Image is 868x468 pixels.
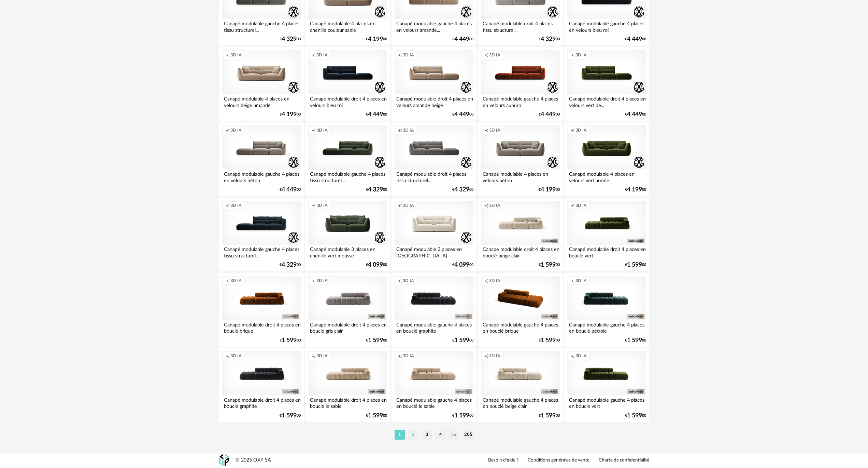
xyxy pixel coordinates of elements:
img: OXP [219,454,229,466]
div: € 00 [452,37,473,42]
a: Creation icon 3D IA Canapé modulable gauche 4 places en bouclé vert €1 59900 [564,348,649,422]
span: 1 599 [282,413,297,418]
a: Creation icon 3D IA Canapé modulable gauche 4 places en bouclé le sable €1 59900 [392,348,476,422]
div: € 00 [280,37,301,42]
div: Canapé modulable droit 4 places en bouclé graphite [222,396,301,409]
span: Creation icon [226,203,230,208]
span: 4 329 [454,187,469,192]
div: € 00 [452,413,473,418]
a: Creation icon 3D IA Canapé modulable 4 places en velours beige amande €4 19900 [219,47,304,121]
div: Canapé modulable 3 places en chenille vert mousse [308,245,387,258]
div: Canapé modulable droit 4 places en velours bleu roi [308,94,387,108]
li: 1 [395,430,405,440]
div: Canapé modulable gauche 4 places en bouclé pétrole [567,320,646,334]
a: Creation icon 3D IA Canapé modulable gauche 4 places en bouclé graphite €1 59900 [392,273,476,347]
div: Canapé modulable droit 4 places tissu structurel... [395,170,473,183]
span: 3D IA [230,52,242,58]
a: Creation icon 3D IA Canapé modulable droit 4 places en bouclé vert €1 59900 [564,198,649,271]
div: Canapé modulable droit 4 places en velours amande beige [395,94,473,108]
span: 1 599 [541,413,556,418]
span: Creation icon [484,52,488,58]
a: Creation icon 3D IA Canapé modulable 4 places en velours béton €4 19900 [478,122,563,196]
a: Creation icon 3D IA Canapé modulable gauche 4 places en velours béton €4 44900 [219,122,304,196]
div: Canapé modulable 3 places en [GEOGRAPHIC_DATA] [395,245,473,258]
a: Creation icon 3D IA Canapé modulable gauche 4 places en bouclé brique €1 59900 [478,273,563,347]
div: € 00 [539,187,560,192]
span: 3D IA [316,278,328,283]
div: Canapé modulable gauche 4 places tissu structurel... [222,245,301,258]
div: € 00 [625,263,646,267]
span: 3D IA [403,128,414,133]
span: 3D IA [316,52,328,58]
div: Canapé modulable droit 4 places en velours vert de... [567,94,646,108]
a: Creation icon 3D IA Canapé modulable 4 places en velours vert armée €4 19900 [564,122,649,196]
span: Creation icon [484,278,488,283]
span: 1 599 [627,338,642,343]
a: Creation icon 3D IA Canapé modulable 3 places en [GEOGRAPHIC_DATA] €4 09900 [392,198,476,271]
span: 3D IA [403,278,414,283]
span: 3D IA [489,353,500,359]
div: Canapé modulable 4 places en velours vert armée [567,170,646,183]
a: Creation icon 3D IA Canapé modulable gauche 4 places en bouclé pétrole €1 59900 [564,273,649,347]
div: Canapé modulable 4 places en chenille couleur sable [308,19,387,33]
div: € 00 [366,338,387,343]
a: Creation icon 3D IA Canapé modulable droit 4 places tissu structurel... €4 32900 [392,122,476,196]
a: Creation icon 3D IA Canapé modulable gauche 4 places en velours auburn €4 44900 [478,47,563,121]
a: Charte de confidentialité [599,457,649,464]
span: 4 449 [368,112,383,117]
div: Canapé modulable droit 4 places en bouclé brique [222,320,301,334]
div: Canapé modulable gauche 4 places en velours béton [222,170,301,183]
div: Canapé modulable gauche 4 places en velours amande... [395,19,473,33]
span: 4 099 [454,263,469,267]
div: Canapé modulable droit 4 places en bouclé gris clair [308,320,387,334]
a: Creation icon 3D IA Canapé modulable gauche 4 places tissu structurel... €4 32900 [305,122,390,196]
div: Canapé modulable gauche 4 places en bouclé le sable [395,396,473,409]
span: Creation icon [571,278,575,283]
div: € 00 [280,263,301,267]
span: 4 199 [541,187,556,192]
span: 3D IA [403,353,414,359]
div: € 00 [280,413,301,418]
a: Creation icon 3D IA Canapé modulable droit 4 places en velours vert de... €4 44900 [564,47,649,121]
div: Canapé modulable droit 4 places en bouclé le sable [308,396,387,409]
div: € 00 [539,112,560,117]
span: Creation icon [226,278,230,283]
div: € 00 [539,413,560,418]
span: 4 449 [627,112,642,117]
a: Creation icon 3D IA Canapé modulable droit 4 places en bouclé le sable €1 59900 [305,348,390,422]
span: 3D IA [316,128,328,133]
span: 3D IA [489,278,500,283]
span: 4 199 [282,112,297,117]
span: 3D IA [230,128,242,133]
span: Creation icon [571,128,575,133]
span: Creation icon [312,203,316,208]
span: 3D IA [575,203,587,208]
span: Creation icon [571,52,575,58]
span: 1 599 [454,338,469,343]
span: Creation icon [571,203,575,208]
span: 1 599 [627,263,642,267]
a: Creation icon 3D IA Canapé modulable droit 4 places en bouclé brique €1 59900 [219,273,304,347]
div: € 00 [625,187,646,192]
div: € 00 [366,187,387,192]
span: 1 599 [368,338,383,343]
span: 3D IA [403,203,414,208]
span: 3D IA [575,128,587,133]
div: Canapé modulable gauche 4 places tissu structurel... [308,170,387,183]
div: € 00 [539,338,560,343]
a: Conditions générales de vente [528,457,589,464]
div: Canapé modulable gauche 4 places tissu structurel... [222,19,301,33]
div: Canapé modulable gauche 4 places en bouclé vert [567,396,646,409]
div: € 00 [452,263,473,267]
a: Creation icon 3D IA Canapé modulable droit 4 places en bouclé graphite €1 59900 [219,348,304,422]
span: 4 329 [541,37,556,42]
div: Canapé modulable gauche 4 places en velours bleu roi [567,19,646,33]
span: 3D IA [403,52,414,58]
div: € 00 [280,187,301,192]
div: Canapé modulable 4 places en velours béton [481,170,559,183]
span: 4 329 [368,187,383,192]
div: € 00 [452,187,473,192]
a: Creation icon 3D IA Canapé modulable gauche 4 places tissu structurel... €4 32900 [219,198,304,271]
span: 3D IA [316,353,328,359]
div: Canapé modulable 4 places en velours beige amande [222,94,301,108]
